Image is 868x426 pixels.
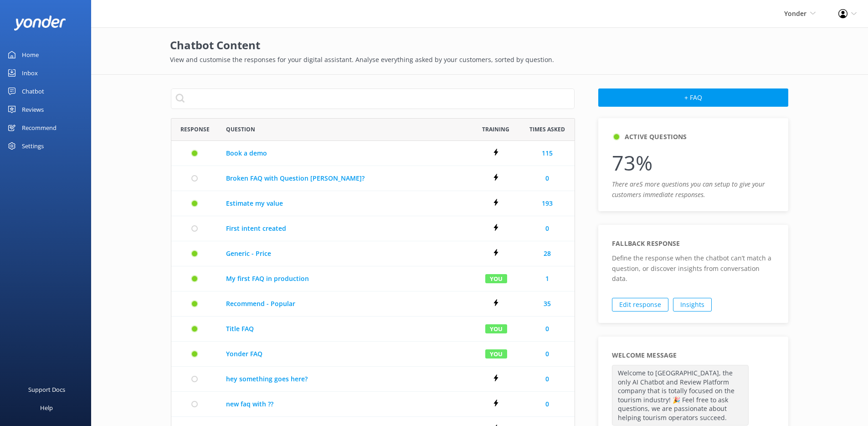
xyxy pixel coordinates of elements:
[22,119,56,137] div: Recommend
[171,367,575,392] div: row
[40,399,53,417] div: Help
[226,125,255,134] span: Question
[612,350,677,360] h5: Welcome Message
[545,324,549,334] a: 0
[612,298,668,312] a: Edit response
[529,125,565,134] span: Times Asked
[598,88,788,107] button: + FAQ
[545,173,549,183] a: 0
[226,148,465,158] a: Book a demo
[171,342,575,367] div: row
[545,349,549,359] a: 0
[485,349,507,358] div: You
[612,180,765,198] i: There are 5 more questions you can setup to give your customers immediate responses.
[170,36,790,54] h2: Chatbot Content
[673,298,712,312] a: Insights
[612,365,749,426] p: Welcome to [GEOGRAPHIC_DATA], the only AI Chatbot and Review Platform company that is totally foc...
[226,249,465,259] a: Generic - Price
[226,223,465,234] a: First intent created
[171,216,575,241] div: row
[171,191,575,216] div: row
[226,173,465,183] a: Broken FAQ with Question [PERSON_NAME]?
[22,64,38,82] div: Inbox
[22,82,44,100] div: Chatbot
[22,137,44,155] div: Settings
[545,274,549,284] a: 1
[545,223,549,234] a: 0
[542,198,553,208] a: 193
[226,374,465,384] a: hey something goes here?
[171,266,575,291] div: row
[22,100,44,119] div: Reviews
[14,16,66,31] img: yonder-white-logo.png
[22,46,39,64] div: Home
[28,380,65,399] div: Support Docs
[171,241,575,266] div: row
[171,291,575,317] div: row
[171,392,575,417] div: row
[545,374,549,384] a: 0
[485,324,507,333] div: You
[226,324,465,334] a: Title FAQ
[226,274,465,284] a: My first FAQ in production
[171,141,575,166] div: row
[226,299,465,309] a: Recommend - Popular
[542,148,553,158] a: 115
[612,239,680,249] h5: Fallback response
[485,274,507,283] div: You
[544,249,551,259] a: 28
[226,198,465,208] a: Estimate my value
[171,317,575,342] div: row
[784,9,806,18] span: Yonder
[171,166,575,191] div: row
[170,55,790,65] p: View and customise the responses for your digital assistant. Analyse everything asked by your cus...
[226,349,465,359] a: Yonder FAQ
[545,399,549,409] a: 0
[180,125,210,134] span: Response
[612,146,775,179] p: 73%
[612,253,775,284] p: Define the response when the chatbot can’t match a question, or discover insights from conversati...
[625,132,687,142] h5: Active Questions
[226,399,465,409] a: new faq with ??
[482,125,509,134] span: Training
[544,299,551,309] a: 35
